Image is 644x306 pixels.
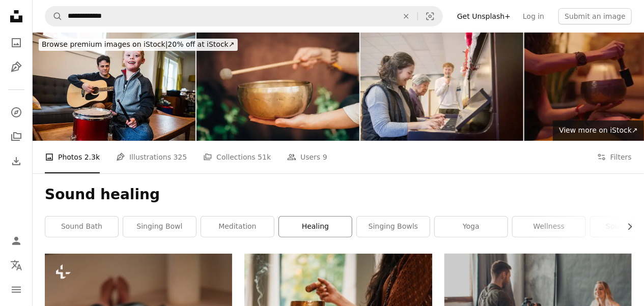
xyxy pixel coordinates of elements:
[279,217,352,237] a: healing
[558,8,632,24] button: Submit an image
[6,255,26,276] button: Language
[6,280,26,300] button: Menu
[323,151,327,163] span: 9
[33,33,244,57] a: Browse premium images on iStock|20% off at iStock↗
[45,186,632,204] h1: Sound healing
[6,102,26,123] a: Explore
[395,7,417,26] button: Clear
[258,151,271,163] span: 51k
[45,217,118,237] a: sound bath
[559,126,638,134] span: View more on iStock ↗
[357,217,430,237] a: singing bowls
[201,217,274,237] a: meditation
[123,217,196,237] a: singing bowl
[42,40,167,48] span: Browse premium images on iStock |
[6,33,26,53] a: Photos
[174,151,187,163] span: 325
[418,7,442,26] button: Visual search
[197,33,359,141] img: Tibetan singing bowl
[621,217,632,237] button: scroll list to the right
[553,120,644,141] a: View more on iStock↗
[451,8,517,24] a: Get Unsplash+
[116,141,187,173] a: Illustrations 325
[6,151,26,171] a: Download History
[45,6,443,26] form: Find visuals sitewide
[6,127,26,147] a: Collections
[6,6,26,28] a: Home — Unsplash
[597,141,632,173] button: Filters
[45,7,63,26] button: Search Unsplash
[287,141,327,173] a: Users 9
[33,33,195,141] img: Cute boy with Down Syndrome playing music with dad.
[513,217,585,237] a: wellness
[6,231,26,251] a: Log in / Sign up
[203,141,271,173] a: Collections 51k
[6,57,26,77] a: Illustrations
[42,40,235,48] span: 20% off at iStock ↗
[517,8,550,24] a: Log in
[360,33,523,141] img: Multi-Generation Family and Friends Playing Piano and Singing Together
[435,217,508,237] a: yoga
